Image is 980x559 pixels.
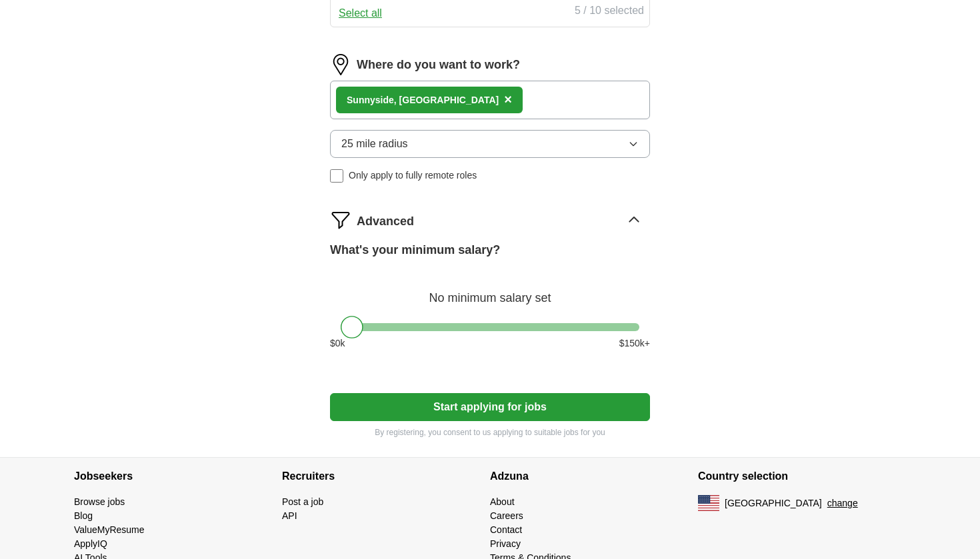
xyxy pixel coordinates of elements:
a: Careers [490,510,523,521]
span: 25 mile radius [341,136,408,152]
span: $ 0 k [330,336,345,350]
img: filter [330,209,351,231]
a: ValueMyResume [74,524,145,535]
strong: Sunnyside [347,95,394,105]
a: Blog [74,510,93,521]
p: By registering, you consent to us applying to suitable jobs for you [330,426,650,438]
button: × [504,90,512,110]
a: API [282,510,297,521]
span: × [504,92,512,107]
label: What's your minimum salary? [330,241,500,259]
a: Contact [490,524,522,535]
input: Only apply to fully remote roles [330,169,343,183]
label: Where do you want to work? [357,56,520,74]
span: Only apply to fully remote roles [349,169,477,183]
a: About [490,496,515,507]
span: $ 150 k+ [619,336,650,350]
button: Start applying for jobs [330,393,650,421]
h4: Country selection [698,458,906,495]
div: No minimum salary set [330,275,650,307]
button: 25 mile radius [330,130,650,158]
img: location.png [330,54,351,75]
button: Select all [339,5,382,21]
img: US flag [698,495,719,511]
a: Post a job [282,496,323,507]
div: 5 / 10 selected [575,3,644,21]
div: , [GEOGRAPHIC_DATA] [347,93,499,107]
span: [GEOGRAPHIC_DATA] [725,496,822,510]
a: Browse jobs [74,496,125,507]
button: change [827,496,858,510]
a: ApplyIQ [74,538,107,549]
span: Advanced [357,213,414,231]
a: Privacy [490,538,521,549]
